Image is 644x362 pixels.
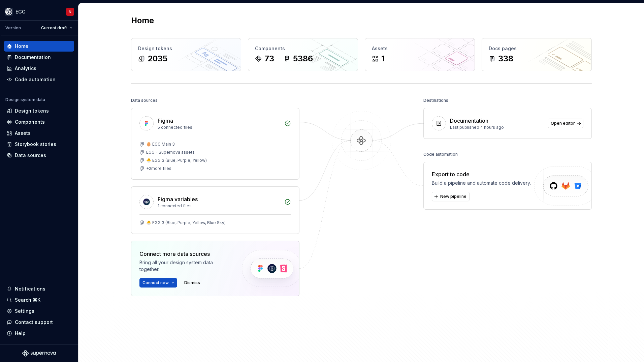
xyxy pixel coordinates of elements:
[365,38,475,71] a: Assets1
[5,25,21,31] div: Version
[4,63,74,74] a: Analytics
[423,150,458,159] div: Code automation
[1,4,77,19] button: EGGN
[158,195,198,203] div: Figma variables
[15,141,56,148] div: Storybook stories
[4,306,74,316] a: Settings
[146,220,226,225] div: 🐣 EGG 3 (Blue, Purple, Yellow, Blue Sky)
[264,53,274,64] div: 73
[146,158,207,163] div: 🐣 EGG 3 (Blue, Purple, Yellow)
[4,117,74,127] a: Components
[4,105,74,116] a: Design tokens
[41,25,67,31] span: Current draft
[248,38,358,71] a: Components735386
[432,180,531,186] div: Build a pipeline and automate code delivery.
[489,45,585,52] div: Docs pages
[15,76,56,83] div: Code automation
[69,9,71,14] div: N
[15,152,46,159] div: Data sources
[4,328,74,339] button: Help
[139,259,230,273] div: Bring all your design system data together.
[551,121,575,126] span: Open editor
[5,8,13,16] img: 87d06435-c97f-426c-aa5d-5eb8acd3d8b3.png
[15,54,51,61] div: Documentation
[372,45,468,52] div: Assets
[4,283,74,294] button: Notifications
[432,192,470,201] button: New pipeline
[131,38,241,71] a: Design tokens2035
[498,53,513,64] div: 338
[4,295,74,305] button: Search ⌘K
[131,108,299,180] a: Figma5 connected files🥚 EGG Main 3EGG - Supernova assets🐣 EGG 3 (Blue, Purple, Yellow)+2more files
[146,166,171,171] div: + 2 more files
[15,43,28,50] div: Home
[15,319,53,326] div: Contact support
[432,170,531,178] div: Export to code
[15,108,49,114] div: Design tokens
[158,117,173,125] div: Figma
[138,45,234,52] div: Design tokens
[131,15,154,26] h2: Home
[139,250,230,258] div: Connect more data sources
[255,45,351,52] div: Components
[381,53,385,64] div: 1
[22,350,56,357] svg: Supernova Logo
[4,150,74,161] a: Data sources
[440,194,466,199] span: New pipeline
[4,52,74,63] a: Documentation
[15,130,31,137] div: Assets
[4,128,74,139] a: Assets
[142,280,169,285] span: Connect new
[548,119,583,128] a: Open editor
[15,119,45,125] div: Components
[38,23,75,33] button: Current draft
[450,117,488,125] div: Documentation
[146,150,195,155] div: EGG - Supernova assets
[482,38,592,71] a: Docs pages338
[139,278,177,288] button: Connect new
[4,139,74,150] a: Storybook stories
[450,125,544,130] div: Last published 4 hours ago
[148,53,167,64] div: 2035
[293,53,313,64] div: 5386
[158,125,280,130] div: 5 connected files
[181,278,203,288] button: Dismiss
[131,96,158,105] div: Data sources
[5,97,45,102] div: Design system data
[15,65,36,72] div: Analytics
[423,96,448,105] div: Destinations
[131,186,299,234] a: Figma variables1 connected files🐣 EGG 3 (Blue, Purple, Yellow, Blue Sky)
[15,8,26,15] div: EGG
[184,280,200,285] span: Dismiss
[4,41,74,52] a: Home
[4,74,74,85] a: Code automation
[15,330,26,337] div: Help
[4,317,74,328] button: Contact support
[15,297,40,303] div: Search ⌘K
[146,142,175,147] div: 🥚 EGG Main 3
[15,308,34,314] div: Settings
[158,203,280,209] div: 1 connected files
[15,285,45,292] div: Notifications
